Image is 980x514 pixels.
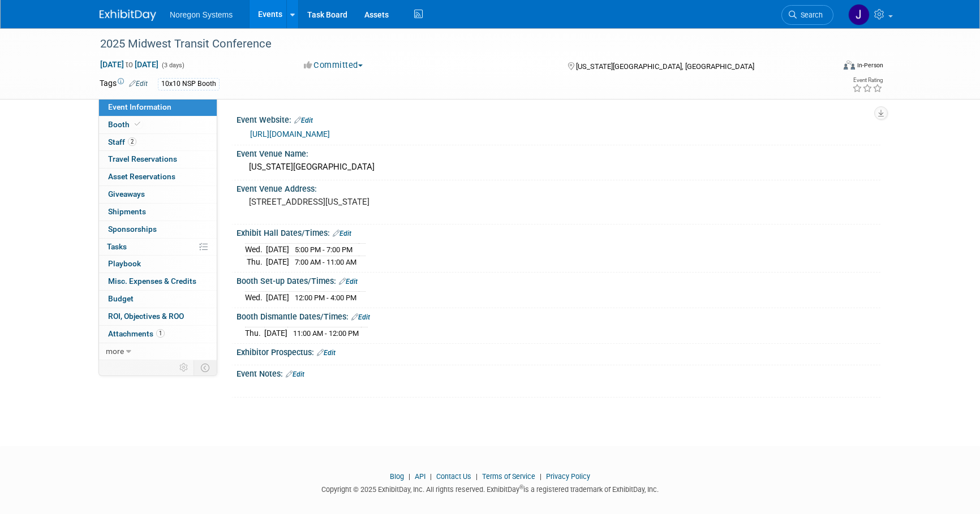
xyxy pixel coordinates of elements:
[519,484,523,490] sup: ®
[99,343,217,360] a: more
[245,256,266,268] td: Thu.
[106,347,124,356] span: more
[295,245,353,254] span: 5:00 PM - 7:00 PM
[848,4,870,25] img: Johana Gil
[333,230,351,237] a: Edit
[129,80,148,88] a: Edit
[844,61,855,70] img: Format-Inperson.png
[99,186,217,203] a: Giveaways
[250,129,330,139] a: [URL][DOMAIN_NAME]
[108,120,143,129] span: Booth
[797,11,823,19] span: Search
[576,62,754,71] span: [US_STATE][GEOGRAPHIC_DATA], [GEOGRAPHIC_DATA]
[237,365,880,380] div: Event Notes:
[237,145,880,159] div: Event Venue Name:
[339,278,358,286] a: Edit
[390,472,404,481] a: Blog
[108,172,175,181] span: Asset Reservations
[264,327,287,339] td: [DATE]
[194,360,217,375] td: Toggle Event Tabs
[128,137,136,146] span: 2
[245,158,872,176] div: [US_STATE][GEOGRAPHIC_DATA]
[107,242,127,251] span: Tasks
[427,472,435,481] span: |
[99,134,217,151] a: Staff2
[108,312,184,321] span: ROI, Objectives & ROO
[473,472,480,481] span: |
[124,60,135,69] span: to
[852,77,883,83] div: Event Rating
[767,59,883,76] div: Event Format
[108,294,134,303] span: Budget
[406,472,413,481] span: |
[537,472,544,481] span: |
[108,207,146,216] span: Shipments
[99,221,217,238] a: Sponsorships
[96,34,816,54] div: 2025 Midwest Transit Conference
[100,59,159,70] span: [DATE] [DATE]
[99,151,217,168] a: Travel Reservations
[245,244,266,256] td: Wed.
[293,329,359,338] span: 11:00 AM - 12:00 PM
[100,10,156,21] img: ExhibitDay
[237,344,880,358] div: Exhibitor Prospectus:
[237,180,880,195] div: Event Venue Address:
[99,291,217,308] a: Budget
[781,5,833,25] a: Search
[351,313,370,321] a: Edit
[249,197,492,207] pre: [STREET_ADDRESS][US_STATE]
[99,256,217,273] a: Playbook
[99,239,217,256] a: Tasks
[99,116,217,133] a: Booth
[99,273,217,290] a: Misc. Expenses & Credits
[245,327,264,339] td: Thu.
[99,169,217,185] a: Asset Reservations
[237,273,880,287] div: Booth Set-up Dates/Times:
[436,472,471,481] a: Contact Us
[266,292,289,304] td: [DATE]
[237,111,880,126] div: Event Website:
[99,204,217,221] a: Shipments
[158,78,220,90] div: 10x10 NSP Booth
[108,102,171,111] span: Event Information
[108,329,165,338] span: Attachments
[245,292,266,304] td: Wed.
[286,370,304,378] a: Edit
[482,472,535,481] a: Terms of Service
[99,326,217,343] a: Attachments1
[295,258,356,266] span: 7:00 AM - 11:00 AM
[161,62,184,69] span: (3 days)
[99,99,217,116] a: Event Information
[300,59,367,71] button: Committed
[108,189,145,198] span: Giveaways
[295,293,356,302] span: 12:00 PM - 4:00 PM
[108,277,196,286] span: Misc. Expenses & Credits
[108,154,177,163] span: Travel Reservations
[546,472,590,481] a: Privacy Policy
[99,308,217,325] a: ROI, Objectives & ROO
[266,256,289,268] td: [DATE]
[108,224,157,234] span: Sponsorships
[266,244,289,256] td: [DATE]
[170,10,233,19] span: Noregon Systems
[135,121,140,127] i: Booth reservation complete
[857,61,883,70] div: In-Person
[174,360,194,375] td: Personalize Event Tab Strip
[108,137,136,146] span: Staff
[237,224,880,239] div: Exhibit Hall Dates/Times:
[415,472,425,481] a: API
[317,349,336,357] a: Edit
[294,116,313,124] a: Edit
[237,308,880,323] div: Booth Dismantle Dates/Times:
[156,329,165,338] span: 1
[100,77,148,90] td: Tags
[108,259,141,268] span: Playbook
